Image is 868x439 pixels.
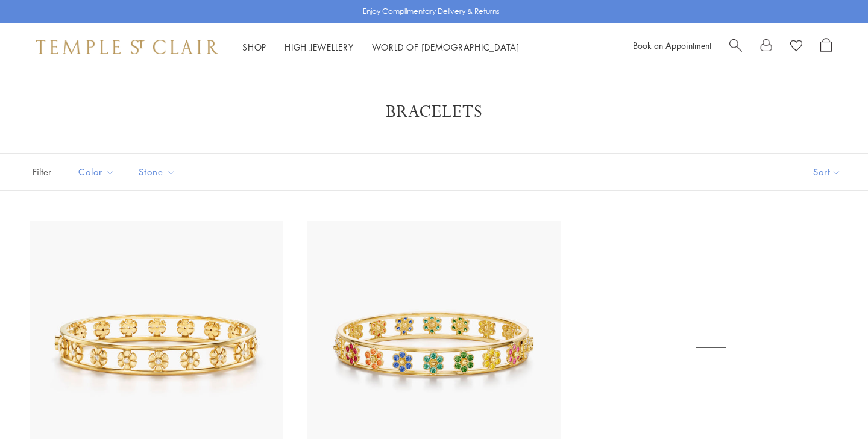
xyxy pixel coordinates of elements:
[820,38,832,56] a: Open Shopping Bag
[285,41,354,53] a: High JewelleryHigh Jewellery
[242,41,266,53] a: ShopShop
[786,154,868,190] button: Show sort by
[130,158,184,185] button: Stone
[790,38,802,56] a: View Wishlist
[363,5,500,17] p: Enjoy Complimentary Delivery & Returns
[729,38,742,56] a: Search
[48,101,820,123] h1: Bracelets
[808,382,856,427] iframe: Gorgias live chat messenger
[242,40,520,55] nav: Main navigation
[72,164,124,179] span: Color
[372,41,520,53] a: World of [DEMOGRAPHIC_DATA]World of [DEMOGRAPHIC_DATA]
[133,164,184,179] span: Stone
[633,39,711,51] a: Book an Appointment
[69,158,124,185] button: Color
[36,40,218,54] img: Temple St. Clair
